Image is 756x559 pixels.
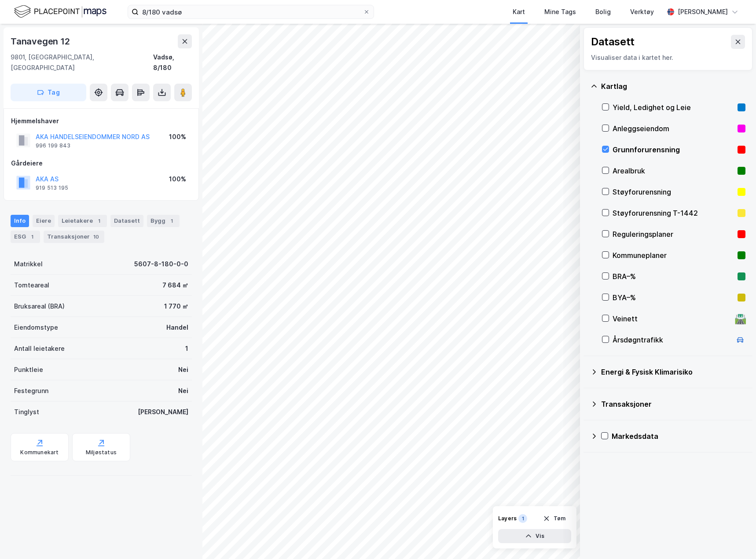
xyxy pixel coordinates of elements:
[712,517,756,559] iframe: Chat Widget
[162,280,188,291] div: 7 684 ㎡
[14,343,65,354] div: Antall leietakere
[498,529,571,543] button: Vis
[86,449,117,456] div: Miljøstatus
[11,116,191,126] div: Hjemmelshaver
[595,7,611,17] div: Bolig
[613,208,734,218] div: Støyforurensning T-1442
[712,517,756,559] div: Kontrollprogram for chat
[14,386,48,396] div: Festegrunn
[166,322,188,333] div: Handel
[11,231,40,243] div: ESG
[147,215,180,227] div: Bygg
[613,165,734,176] div: Arealbruk
[33,215,55,227] div: Eiere
[613,102,734,113] div: Yield, Ledighet og Leie
[11,215,29,227] div: Info
[601,399,745,409] div: Transaksjoner
[518,514,527,523] div: 1
[613,271,734,282] div: BRA–%
[36,184,68,191] div: 919 513 195
[544,7,576,17] div: Mine Tags
[14,259,43,269] div: Matrikkel
[591,35,635,49] div: Datasett
[14,407,39,417] div: Tinglyst
[11,84,86,101] button: Tag
[134,259,188,269] div: 5607-8-180-0-0
[613,144,734,155] div: Grunnforurensning
[613,335,731,345] div: Årsdøgntrafikk
[513,7,525,17] div: Kart
[14,280,49,291] div: Tomteareal
[591,52,745,63] div: Visualiser data i kartet her.
[612,431,745,441] div: Markedsdata
[138,407,188,417] div: [PERSON_NAME]
[14,4,106,19] img: logo.f888ab2527a4732fd821a326f86c7f29.svg
[20,449,59,456] div: Kommunekart
[169,132,186,142] div: 100%
[58,215,107,227] div: Leietakere
[613,292,734,303] div: BYA–%
[110,215,143,227] div: Datasett
[537,511,571,526] button: Tøm
[167,217,176,225] div: 1
[630,7,654,17] div: Verktøy
[734,313,746,324] div: 🛣️
[178,386,188,396] div: Nei
[169,174,186,184] div: 100%
[613,250,734,261] div: Kommuneplaner
[601,81,745,92] div: Kartlag
[14,322,58,333] div: Eiendomstype
[185,343,188,354] div: 1
[678,7,728,17] div: [PERSON_NAME]
[44,231,104,243] div: Transaksjoner
[613,313,731,324] div: Veinett
[14,301,65,312] div: Bruksareal (BRA)
[14,364,43,375] div: Punktleie
[613,187,734,197] div: Støyforurensning
[139,5,363,18] input: Søk på adresse, matrikkel, gårdeiere, leietakere eller personer
[613,229,734,239] div: Reguleringsplaner
[36,142,70,149] div: 996 199 843
[178,364,188,375] div: Nei
[153,52,192,73] div: Vadsø, 8/180
[28,232,37,241] div: 1
[95,217,103,225] div: 1
[92,232,101,241] div: 10
[613,123,734,134] div: Anleggseiendom
[11,34,72,48] div: Tanavegen 12
[164,301,188,312] div: 1 770 ㎡
[11,158,191,169] div: Gårdeiere
[498,515,517,522] div: Layers
[601,367,745,377] div: Energi & Fysisk Klimarisiko
[11,52,153,73] div: 9801, [GEOGRAPHIC_DATA], [GEOGRAPHIC_DATA]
